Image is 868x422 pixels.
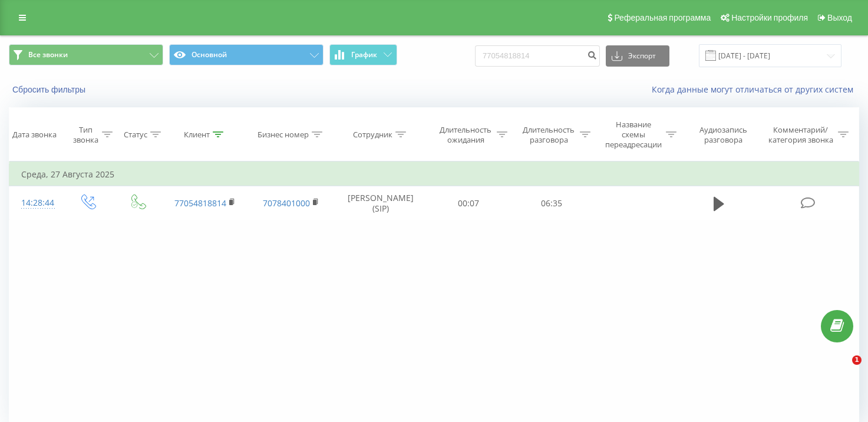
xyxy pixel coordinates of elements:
div: Тип звонка [72,125,98,145]
div: Аудиозапись разговора [690,125,756,145]
span: Все звонки [28,50,68,60]
a: Когда данные могут отличаться от других систем [652,84,859,95]
div: Длительность разговора [521,125,577,145]
button: Все звонки [9,44,163,65]
div: Дата звонка [12,130,57,140]
div: Бизнес номер [258,130,309,140]
a: 77054818814 [174,197,226,209]
a: 7078401000 [263,197,310,209]
div: Комментарий/категория звонка [766,125,835,145]
button: Экспорт [606,45,669,67]
span: Настройки профиля [731,13,808,22]
input: Поиск по номеру [475,45,600,67]
span: График [351,51,377,59]
div: Клиент [184,130,210,140]
td: 00:07 [427,186,510,220]
iframe: Intercom live chat [828,355,856,384]
button: Сбросить фильтры [9,84,91,95]
div: Сотрудник [353,130,392,140]
div: Статус [124,130,147,140]
button: График [329,44,397,65]
div: Длительность ожидания [438,125,494,145]
td: Среда, 27 Августа 2025 [9,163,859,186]
span: 1 [852,355,862,365]
div: 14:28:44 [21,192,51,215]
div: Название схемы переадресации [604,120,663,150]
span: Выход [827,13,852,22]
td: 06:35 [510,186,593,220]
span: Реферальная программа [614,13,711,22]
td: [PERSON_NAME] (SIP) [334,186,427,220]
button: Основной [169,44,324,65]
